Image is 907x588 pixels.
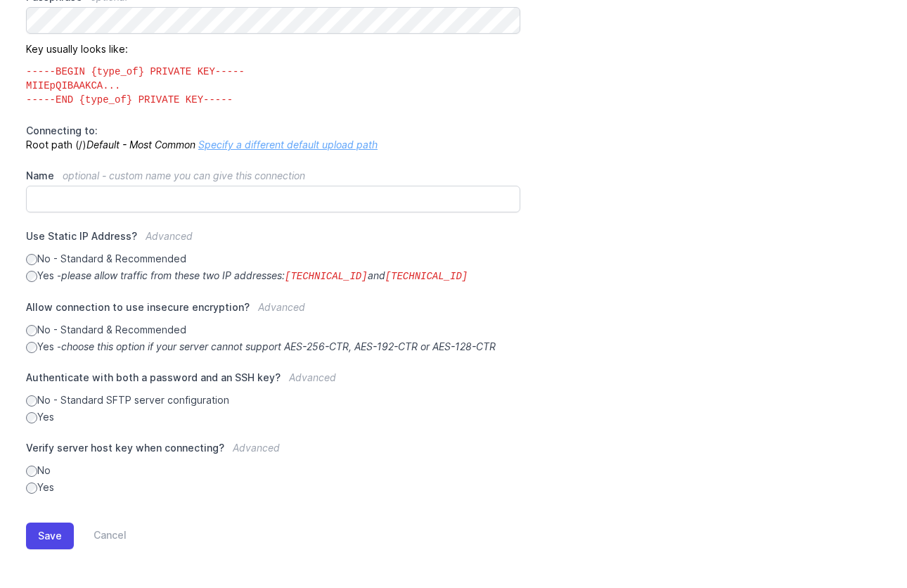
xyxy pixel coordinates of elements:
[837,518,890,571] iframe: Drift Widget Chat Controller
[233,442,280,454] span: Advanced
[26,271,37,282] input: Yes -please allow traffic from these two IP addresses:[TECHNICAL_ID]and[TECHNICAL_ID]
[61,269,468,281] i: please allow traffic from these two IP addresses: and
[146,230,193,242] span: Advanced
[26,441,520,464] label: Verify server host key when connecting?
[26,393,520,407] label: No - Standard SFTP server configuration
[26,371,520,393] label: Authenticate with both a password and an SSH key?
[26,124,98,136] span: Connecting to:
[289,371,336,383] span: Advanced
[26,340,520,354] label: Yes -
[26,325,37,336] input: No - Standard & Recommended
[26,480,520,494] label: Yes
[63,170,305,181] span: optional - custom name you can give this connection
[258,301,305,313] span: Advanced
[26,252,520,266] label: No - Standard & Recommended
[26,300,520,323] label: Allow connection to use insecure encryption?
[74,523,127,549] a: Cancel
[61,340,496,352] i: choose this option if your server cannot support AES-256-CTR, AES-192-CTR or AES-128-CTR
[26,523,74,549] button: Save
[26,342,37,353] input: Yes -choose this option if your server cannot support AES-256-CTR, AES-192-CTR or AES-128-CTR
[26,254,37,265] input: No - Standard & Recommended
[26,323,520,337] label: No - Standard & Recommended
[26,412,37,423] input: Yes
[26,124,520,152] p: Root path (/)
[26,466,37,477] input: No
[26,269,520,283] label: Yes -
[26,410,520,424] label: Yes
[86,139,195,151] i: Default - Most Common
[26,34,520,107] p: Key usually looks like:
[26,229,520,252] label: Use Static IP Address?
[26,464,520,478] label: No
[385,271,468,282] code: [TECHNICAL_ID]
[198,139,378,151] a: Specify a different default upload path
[26,395,37,407] input: No - Standard SFTP server configuration
[26,482,37,494] input: Yes
[26,56,520,107] code: -----BEGIN {type_of} PRIVATE KEY----- MIIEpQIBAAKCA... -----END {type_of} PRIVATE KEY-----
[26,169,520,183] label: Name
[285,271,368,282] code: [TECHNICAL_ID]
